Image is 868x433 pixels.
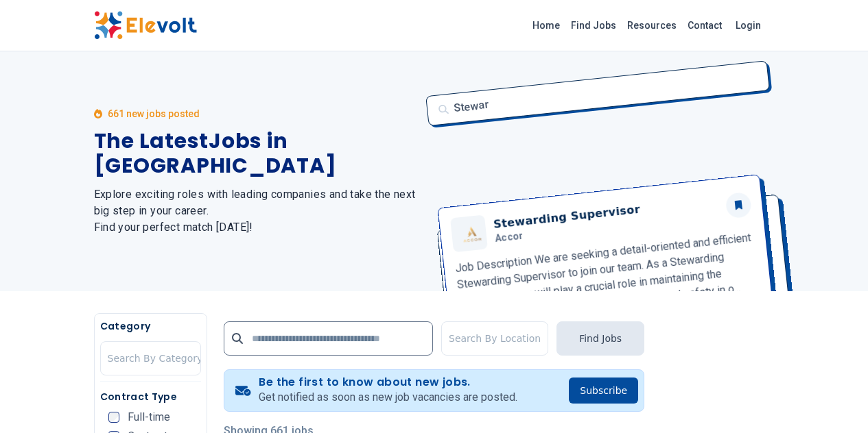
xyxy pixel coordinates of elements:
[100,319,201,333] h5: Category
[94,129,418,178] h1: The Latest Jobs in [GEOGRAPHIC_DATA]
[259,375,517,389] h4: Be the first to know about new jobs.
[565,14,622,36] a: Find Jobs
[727,12,769,39] a: Login
[108,107,200,121] p: 661 new jobs posted
[622,14,682,36] a: Resources
[128,412,170,423] span: Full-time
[108,412,119,423] input: Full-time
[259,389,517,406] p: Get notified as soon as new job vacancies are posted.
[556,321,644,356] button: Find Jobs
[94,186,418,236] h2: Explore exciting roles with leading companies and take the next big step in your career. Find you...
[569,378,638,404] button: Subscribe
[527,14,565,36] a: Home
[799,367,868,433] iframe: Chat Widget
[100,390,201,404] h5: Contract Type
[682,14,727,36] a: Contact
[94,11,197,40] img: Elevolt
